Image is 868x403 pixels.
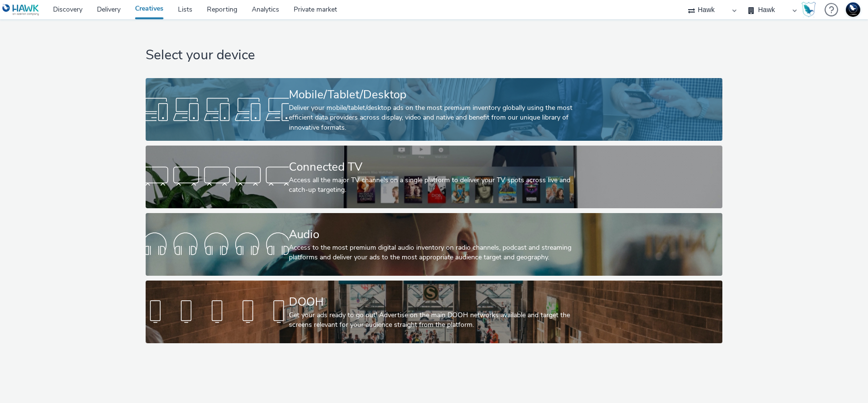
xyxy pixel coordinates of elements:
[289,226,575,243] div: Audio
[801,2,816,17] img: Hawk Academy
[289,86,575,103] div: Mobile/Tablet/Desktop
[146,146,722,208] a: Connected TVAccess all the major TV channels on a single platform to deliver your TV spots across...
[146,281,722,343] a: DOOHGet your ads ready to go out! Advertise on the main DOOH networks available and target the sc...
[289,103,575,133] div: Deliver your mobile/tablet/desktop ads on the most premium inventory globally using the most effi...
[146,213,722,276] a: AudioAccess to the most premium digital audio inventory on radio channels, podcast and streaming ...
[801,2,820,17] a: Hawk Academy
[289,243,575,263] div: Access to the most premium digital audio inventory on radio channels, podcast and streaming platf...
[289,159,575,175] div: Connected TV
[2,4,40,16] img: undefined Logo
[289,175,575,195] div: Access all the major TV channels on a single platform to deliver your TV spots across live and ca...
[289,310,575,330] div: Get your ads ready to go out! Advertise on the main DOOH networks available and target the screen...
[846,2,860,17] img: Support Hawk
[289,294,575,310] div: DOOH
[146,78,722,141] a: Mobile/Tablet/DesktopDeliver your mobile/tablet/desktop ads on the most premium inventory globall...
[146,46,722,65] h1: Select your device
